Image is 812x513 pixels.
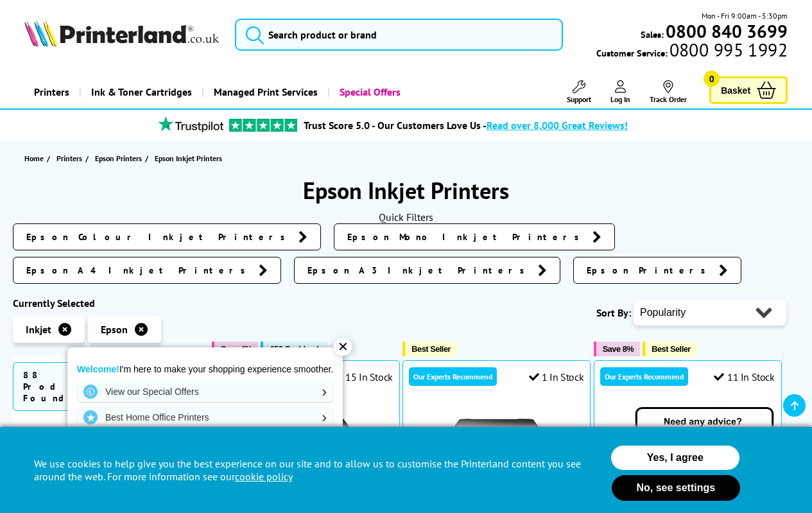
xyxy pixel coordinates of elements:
[235,19,563,51] input: Search product or brand
[77,381,333,402] a: View our Special Offers
[643,342,697,356] button: Best Seller
[13,362,130,411] span: 88 Products Found
[294,257,560,284] a: Epson A3 Inkjet Printers
[202,76,327,109] a: Managed Print Services
[56,152,85,165] a: Printers
[666,19,788,43] b: 0800 840 3699
[95,152,145,165] a: Epson Printers
[34,457,585,483] span: We use cookies to help give you the best experience on our site and to allow us to customise the ...
[304,119,628,132] a: Trust Score 5.0 - Our Customers Love Us -Read over 8,000 Great Reviews!
[334,338,352,356] div: ✕
[573,257,741,284] a: Epson Printers
[13,257,281,284] a: Epson A4 Inkjet Printers
[13,175,799,205] h1: Epson Inkjet Printers
[229,119,297,132] img: trustpilot rating
[307,264,531,277] span: Epson A3 Inkjet Printers
[327,76,410,109] a: Special Offers
[596,306,631,319] span: Sort By:
[24,152,47,165] a: Home
[13,297,199,309] div: Currently Selected
[101,323,128,336] span: Epson
[610,94,630,104] span: Log In
[650,80,687,104] a: Track Order
[567,94,591,104] span: Support
[26,323,51,336] span: Inkjet
[721,82,750,99] span: Basket
[529,370,584,383] div: 1 In Stock
[664,25,788,37] a: 0800 840 3699
[79,76,202,109] a: Ink & Toner Cartridges
[155,153,222,163] span: Epson Inkjet Printers
[587,264,713,277] span: Epson Printers
[95,152,142,165] span: Epson Printers
[152,116,229,132] img: trustpilot rating
[612,475,740,501] button: modal_cookies
[702,10,788,22] span: Mon - Fri 9:00am - 5:30pm
[603,344,634,354] span: Save 8%
[24,19,219,49] a: Printerland Logo
[24,76,79,109] a: Printers
[596,44,788,59] span: Customer Service:
[704,71,720,87] span: 0
[611,446,739,470] button: Yes, I agree
[610,80,630,104] a: Log In
[56,152,82,165] span: Printers
[91,76,192,109] span: Ink & Toner Cartridges
[24,19,219,47] img: Printerland Logo
[77,407,333,428] a: Best Home Office Printers
[594,342,640,356] button: Save 8%
[26,230,292,243] span: Epson Colour Inkjet Printers
[600,367,688,386] div: Our Experts Recommend
[334,223,615,250] a: Epson Mono Inkjet Printers
[13,223,321,250] a: Epson Colour Inkjet Printers
[409,367,497,386] div: Our Experts Recommend
[449,406,545,502] img: Epson EcoTank ET-2814
[235,470,293,483] a: cookie policy
[347,230,586,243] span: Epson Mono Inkjet Printers
[19,425,33,439] div: 1
[77,363,333,375] p: I'm here to make your shopping experience smoother.
[632,405,812,510] img: Open Live Chat window
[641,28,664,40] span: Sales:
[487,119,628,132] span: Read over 8,000 Great Reviews!
[411,344,451,354] span: Best Seller
[567,80,591,104] a: Support
[402,342,457,356] button: Best Seller
[77,364,119,374] strong: Welcome!
[13,211,799,223] div: Quick Filters
[709,76,788,104] a: Basket 0
[668,44,788,56] span: 0800 995 1992
[652,344,691,354] span: Best Seller
[26,264,252,277] span: Epson A4 Inkjet Printers
[714,370,774,383] div: 11 In Stock
[333,370,393,383] div: 15 In Stock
